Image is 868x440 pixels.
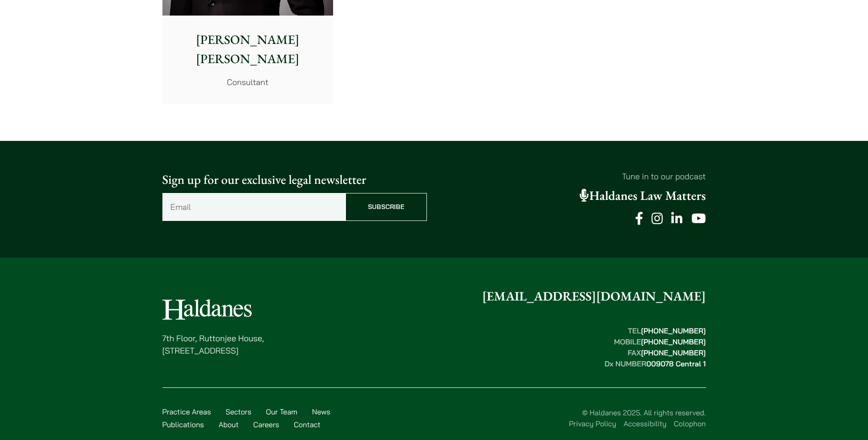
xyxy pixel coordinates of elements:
[162,407,211,416] a: Practice Areas
[580,188,706,204] a: Haldanes Law Matters
[482,288,706,305] a: [EMAIL_ADDRESS][DOMAIN_NAME]
[646,359,706,368] mark: 009078 Central 1
[624,419,667,428] a: Accessibility
[442,170,706,182] p: Tune in to our podcast
[674,419,706,428] a: Colophon
[170,30,326,69] p: [PERSON_NAME] [PERSON_NAME]
[641,348,706,357] mark: [PHONE_NUMBER]
[162,420,204,429] a: Publications
[641,326,706,335] mark: [PHONE_NUMBER]
[266,407,297,416] a: Our Team
[219,420,239,429] a: About
[162,170,427,189] p: Sign up for our exclusive legal newsletter
[162,299,252,320] img: Logo of Haldanes
[641,337,706,346] mark: [PHONE_NUMBER]
[253,420,280,429] a: Careers
[312,407,330,416] a: News
[604,326,706,368] strong: TEL MOBILE FAX Dx NUMBER
[162,332,264,357] p: 7th Floor, Ruttonjee House, [STREET_ADDRESS]
[569,419,616,428] a: Privacy Policy
[344,407,706,429] div: © Haldanes 2025. All rights reserved.
[294,420,320,429] a: Contact
[345,193,427,221] input: Subscribe
[226,407,251,416] a: Sectors
[170,76,326,88] p: Consultant
[162,193,345,221] input: Email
